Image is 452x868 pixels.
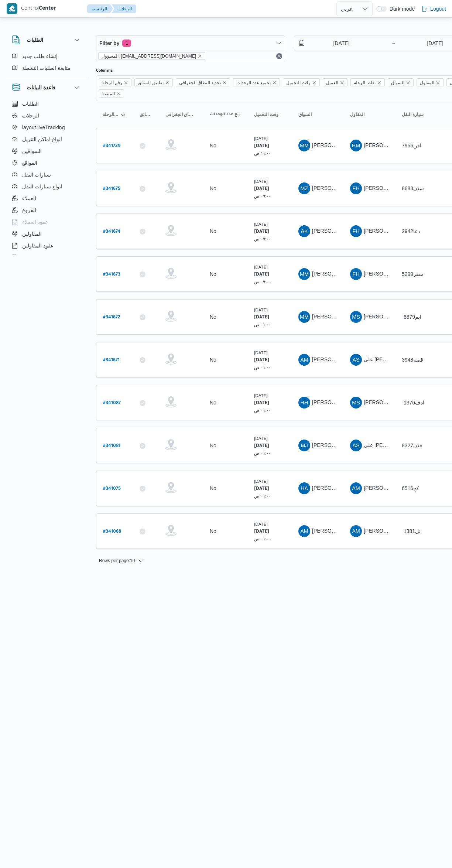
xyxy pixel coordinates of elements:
[298,140,310,151] div: Muhammad Marawan Diab
[116,92,121,96] button: Remove المنصه from selection in this group
[350,354,362,366] div: Ala Sulaiaman Muhammad Sulaiaman Msalam
[350,268,362,280] div: Ftha Hassan Jlal Abo Alhassan Shrkah Trabo
[9,122,84,133] button: layout.liveTracking
[99,556,135,565] span: Rows per page : 10
[404,400,424,406] span: 1376ادف
[254,522,268,526] small: [DATE]
[402,442,422,448] span: قدن8327
[418,1,449,16] button: Logout
[254,493,271,498] small: ٠١:٠٠ ص
[364,356,417,362] span: على [PERSON_NAME]
[210,399,216,406] div: No
[364,271,419,277] span: [PERSON_NAME]ه تربو
[298,525,310,537] div: Ahmad Mjadi Yousf Abadalrahamun
[312,81,316,85] button: Remove وقت التحميل from selection in this group
[350,440,362,451] div: Ala Sulaiaman Muhammad Sulaiaman Msalam
[9,169,84,181] button: سيارات النقل
[254,486,269,492] b: [DATE]
[254,436,268,441] small: [DATE]
[364,442,417,448] span: على [PERSON_NAME]
[6,50,87,77] div: الطلبات
[102,90,115,98] span: المنصه
[165,81,169,85] button: Remove تطبيق السائق from selection in this group
[364,185,419,191] span: [PERSON_NAME]ه تربو
[312,442,398,448] span: [PERSON_NAME] [PERSON_NAME]
[210,185,216,192] div: No
[364,485,450,491] span: [PERSON_NAME] [PERSON_NAME]
[275,52,284,61] button: Remove
[436,81,440,85] button: Remove المقاول from selection in this group
[301,225,308,237] span: AK
[301,482,308,494] span: HA
[179,79,221,87] span: تحديد النطاق الجغرافى
[298,311,310,323] div: Muhammad Mahmood Abadalhadi Abadalihamaid
[254,179,268,184] small: [DATE]
[352,182,359,194] span: FH
[388,78,414,86] span: السواق
[312,271,398,277] span: [PERSON_NAME] [PERSON_NAME]
[406,81,410,85] button: Remove السواق from selection in this group
[103,184,120,194] a: #341675
[254,444,269,449] b: [DATE]
[298,225,310,237] div: Aiamun Khamais Rafaaa Muhammad
[102,53,196,59] span: المسؤول: [EMAIL_ADDRESS][DOMAIN_NAME]
[399,109,443,120] button: سيارة النقل
[22,135,62,144] span: انواع اماكن التنزيل
[272,81,277,85] button: Remove تجميع عدد الوحدات from selection in this group
[9,216,84,228] button: عقود العملاء
[210,528,216,534] div: No
[352,397,360,409] span: MS
[350,182,362,194] div: Ftha Hassan Jlal Abo Alhassan Shrkah Trabo
[124,81,128,85] button: Remove رقم الرحلة from selection in this group
[12,83,81,92] button: قاعدة البيانات
[254,358,269,363] b: [DATE]
[103,401,121,406] b: # 341087
[22,147,42,156] span: السواقين
[298,354,310,366] div: Ahmad Mustfa Abadaliqoa Daroish
[377,81,381,85] button: Remove نقاط الرحلة from selection in this group
[7,3,17,14] img: X8yXhbKr1z7QwAAAABJRU5ErkJggg==
[312,356,398,362] span: [PERSON_NAME] [PERSON_NAME]
[210,142,216,149] div: No
[254,272,269,277] b: [DATE]
[103,483,121,493] a: #341075
[350,525,362,537] div: Ahmad Mjadi Yousf Abadalrahamun
[402,228,420,234] span: دعا2942
[9,181,84,192] button: انواع سيارات النقل
[103,398,121,408] a: #341087
[254,529,269,534] b: [DATE]
[254,112,278,117] span: وقت التحميل
[134,78,172,86] span: تطبيق السائق
[165,112,196,117] span: تحديد النطاق الجغرافى
[352,354,359,366] span: AS
[402,485,419,491] span: كج6516
[354,79,375,87] span: نقاط الرحلة
[364,142,450,148] span: [PERSON_NAME] [PERSON_NAME]
[27,83,55,92] h3: قاعدة البيانات
[9,62,84,74] button: متابعة الطلبات النشطة
[210,271,216,277] div: No
[283,78,320,86] span: وقت التحميل
[350,112,364,117] span: المقاول
[323,78,347,86] span: العميل
[254,151,271,156] small: ١١:٠٠ ص
[236,79,271,87] span: تجميع عدد الوحدات
[391,79,404,87] span: السواق
[9,98,84,110] button: الطلبات
[210,228,216,235] div: No
[22,52,58,61] span: إنشاء طلب جديد
[402,357,423,363] span: قصه3948
[312,142,355,148] span: [PERSON_NAME]
[300,354,308,366] span: AM
[350,140,362,151] div: Hana Mjada Rais Ahmad
[301,397,308,409] span: HH
[301,182,308,194] span: MZ
[103,315,120,320] b: # 341672
[254,365,271,370] small: ٠١:٠٠ ص
[103,312,120,322] a: #341672
[350,78,384,86] span: نقاط الرحلة
[295,109,340,120] button: السواق
[352,440,359,451] span: AS
[312,485,365,491] span: [PERSON_NAME] على
[298,112,312,117] span: السواق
